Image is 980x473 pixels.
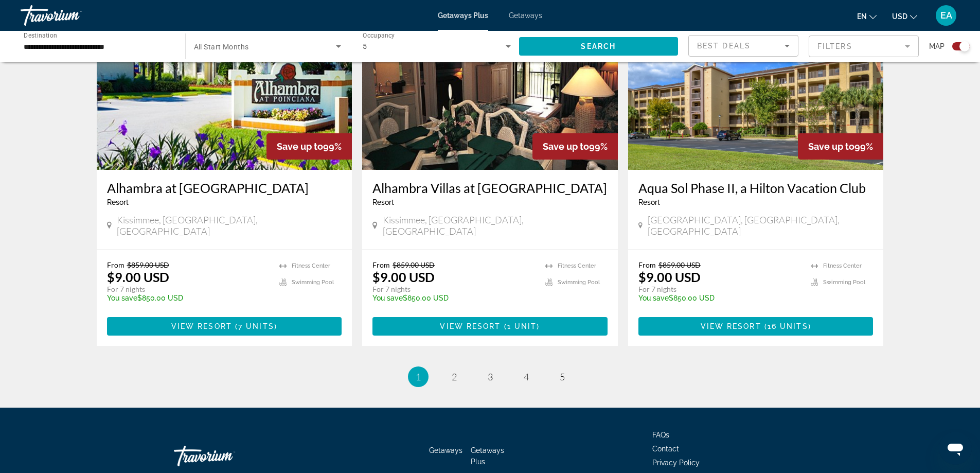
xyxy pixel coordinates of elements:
[362,5,618,170] img: 4036I01X.jpg
[933,5,959,26] button: User Menu
[761,322,811,330] span: ( )
[107,198,129,206] span: Resort
[117,214,342,237] span: Kissimmee, [GEOGRAPHIC_DATA], [GEOGRAPHIC_DATA]
[21,2,123,29] a: Travorium
[372,317,608,336] button: View Resort(1 unit)
[638,260,656,269] span: From
[363,32,395,39] span: Occupancy
[809,35,919,58] button: Filter
[558,279,600,286] span: Swimming Pool
[638,317,874,336] button: View Resort(16 units)
[628,5,884,170] img: DN93E01X.jpg
[638,180,874,196] a: Aqua Sol Phase II, a Hilton Vacation Club
[501,322,540,330] span: ( )
[560,371,565,382] span: 5
[372,260,390,269] span: From
[438,11,488,20] a: Getaways Plus
[892,12,907,21] span: USD
[97,366,884,387] nav: Pagination
[524,371,529,382] span: 4
[509,11,542,20] a: Getaways
[107,294,270,302] p: $850.00 USD
[892,9,917,24] button: Change currency
[393,260,435,269] span: $859.00 USD
[372,180,608,196] a: Alhambra Villas at [GEOGRAPHIC_DATA]
[638,269,701,285] p: $9.00 USD
[107,260,124,269] span: From
[823,262,862,269] span: Fitness Center
[658,260,701,269] span: $859.00 USD
[652,459,700,467] a: Privacy Policy
[266,133,352,160] div: 99%
[107,285,270,294] p: For 7 nights
[798,133,883,160] div: 99%
[940,10,952,21] span: EA
[638,198,660,206] span: Resort
[372,269,435,285] p: $9.00 USD
[697,40,790,52] mat-select: Sort by
[532,133,618,160] div: 99%
[194,43,249,51] span: All Start Months
[292,262,330,269] span: Fitness Center
[823,279,865,286] span: Swimming Pool
[429,446,462,454] a: Getaways
[768,322,808,330] span: 16 units
[697,42,751,50] span: Best Deals
[488,371,493,382] span: 3
[638,294,801,302] p: $850.00 USD
[372,294,403,302] span: You save
[107,269,169,285] p: $9.00 USD
[97,5,352,170] img: 4036O01X.jpg
[363,42,367,50] span: 5
[558,262,596,269] span: Fitness Center
[857,9,877,24] button: Change language
[808,141,854,152] span: Save up to
[652,431,669,439] a: FAQs
[638,294,669,302] span: You save
[929,39,945,54] span: Map
[652,445,679,453] a: Contact
[372,198,394,206] span: Resort
[107,294,137,302] span: You save
[127,260,169,269] span: $859.00 USD
[440,322,501,330] span: View Resort
[701,322,761,330] span: View Resort
[292,279,334,286] span: Swimming Pool
[107,180,342,196] a: Alhambra at [GEOGRAPHIC_DATA]
[507,322,537,330] span: 1 unit
[452,371,457,382] span: 2
[471,446,504,466] a: Getaways Plus
[107,317,342,336] button: View Resort(7 units)
[277,141,323,152] span: Save up to
[372,294,535,302] p: $850.00 USD
[232,322,277,330] span: ( )
[24,31,57,39] span: Destination
[939,432,972,465] iframe: Button to launch messaging window
[238,322,274,330] span: 7 units
[383,214,608,237] span: Kissimmee, [GEOGRAPHIC_DATA], [GEOGRAPHIC_DATA]
[648,214,874,237] span: [GEOGRAPHIC_DATA], [GEOGRAPHIC_DATA], [GEOGRAPHIC_DATA]
[543,141,589,152] span: Save up to
[174,441,277,471] a: Travorium
[581,42,616,50] span: Search
[638,285,801,294] p: For 7 nights
[519,37,679,56] button: Search
[372,285,535,294] p: For 7 nights
[857,12,867,21] span: en
[416,371,421,382] span: 1
[171,322,232,330] span: View Resort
